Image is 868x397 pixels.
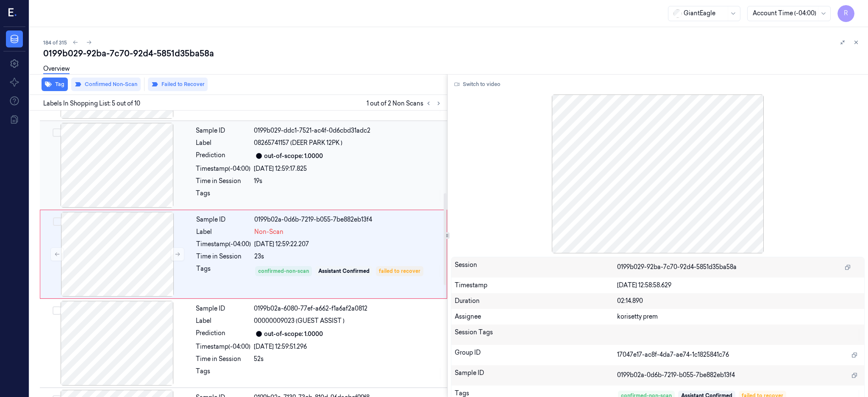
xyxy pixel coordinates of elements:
div: 0199b029-92ba-7c70-92d4-5851d35ba58a [43,47,861,59]
div: Timestamp (-04:00) [196,342,250,351]
div: [DATE] 12:58:58.629 [617,281,861,290]
span: Labels In Shopping List: 5 out of 10 [43,99,140,108]
span: 00000009023 (GUEST ASSIST ) [254,316,345,325]
div: 0199b02a-6080-77ef-a662-f1a6af2a0812 [254,304,442,313]
div: [DATE] 12:59:51.296 [254,342,442,351]
button: Failed to Recover [148,78,208,91]
div: Prediction [196,329,250,339]
div: 02:14.890 [617,297,861,305]
button: Confirmed Non-Scan [71,78,141,91]
div: Label [196,139,250,147]
span: 184 of 315 [43,39,67,46]
span: 1 out of 2 Non Scans [367,98,444,108]
div: Timestamp [455,281,617,290]
div: Time in Session [196,252,251,261]
div: 23s [254,252,442,261]
div: Sample ID [196,126,250,135]
div: Timestamp (-04:00) [196,240,251,249]
div: korisetty prem [617,312,861,321]
div: confirmed-non-scan [258,267,309,275]
div: out-of-scope: 1.0000 [264,330,323,339]
div: Time in Session [196,177,250,186]
span: 08265741157 (DEER PARK 12PK ) [254,139,342,147]
div: Prediction [196,151,250,161]
div: [DATE] 12:59:17.825 [254,164,442,173]
div: Group ID [455,348,617,362]
div: Label [196,316,250,325]
div: Sample ID [196,215,251,224]
div: Label [196,228,251,236]
button: Tag [42,78,68,91]
div: [DATE] 12:59:22.207 [254,240,442,249]
div: 52s [254,355,442,364]
button: Select row [53,306,61,315]
div: Assistant Confirmed [318,267,370,275]
div: Tags [196,189,250,203]
span: Non-Scan [254,228,284,236]
div: Tags [196,367,250,380]
span: 17047e17-ac8f-4da7-ae74-1c1825841c76 [617,350,729,359]
button: Select row [53,128,61,137]
div: 0199b02a-0d6b-7219-b055-7be882eb13f4 [254,215,442,224]
div: Duration [455,297,617,305]
div: Time in Session [196,355,250,364]
span: 0199b029-92ba-7c70-92d4-5851d35ba58a [617,263,737,272]
button: Select row [53,217,61,226]
div: Sample ID [455,369,617,382]
div: failed to recover [379,267,420,275]
button: R [837,5,854,22]
div: 0199b029-ddc1-7521-ac4f-0d6cbd31adc2 [254,126,442,135]
div: 19s [254,177,442,186]
div: Tags [196,264,251,278]
div: Timestamp (-04:00) [196,164,250,173]
div: out-of-scope: 1.0000 [264,152,323,161]
div: Session [455,261,617,274]
div: Session Tags [455,328,617,341]
div: Sample ID [196,304,250,313]
button: Switch to video [451,78,504,91]
a: Overview [43,64,70,74]
div: Assignee [455,312,617,321]
span: 0199b02a-0d6b-7219-b055-7be882eb13f4 [617,371,735,380]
